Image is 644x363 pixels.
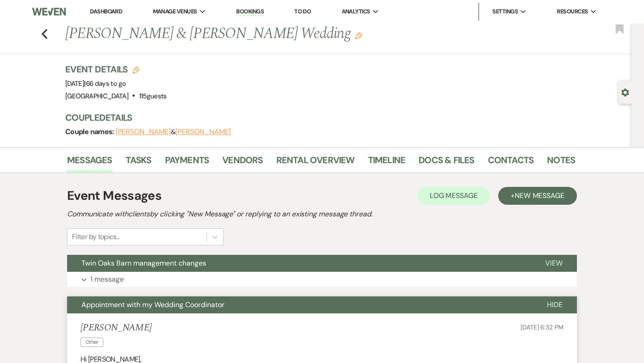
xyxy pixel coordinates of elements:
[72,232,120,242] div: Filter by topics...
[165,153,209,173] a: Payments
[65,127,115,136] span: Couple names:
[126,153,152,173] a: Tasks
[65,111,566,124] h3: Couple Details
[86,79,126,88] span: 66 days to go
[355,31,362,39] button: Edit
[65,92,128,101] span: [GEOGRAPHIC_DATA]
[80,338,103,347] span: Other
[557,7,588,16] span: Resources
[84,79,126,88] span: |
[32,2,66,21] img: Weven Logo
[531,255,577,272] button: View
[492,7,518,16] span: Settings
[533,296,577,313] button: Hide
[175,128,231,135] button: [PERSON_NAME]
[222,153,263,173] a: Vendors
[115,127,231,136] span: &
[419,153,474,173] a: Docs & Files
[294,8,311,15] a: To Do
[81,258,206,268] span: Twin Oaks Barn management changes
[488,153,534,173] a: Contacts
[67,186,161,205] h1: Event Messages
[521,323,563,331] span: [DATE] 6:32 PM
[547,300,563,309] span: Hide
[67,272,577,287] button: 1 message
[67,255,531,272] button: Twin Oaks Barn management changes
[65,23,466,45] h1: [PERSON_NAME] & [PERSON_NAME] Wedding
[430,191,478,200] span: Log Message
[81,300,225,309] span: Appointment with my Wedding Coordinator
[153,7,197,16] span: Manage Venues
[67,153,112,173] a: Messages
[139,92,167,101] span: 115 guests
[545,258,563,268] span: View
[80,322,152,333] h5: [PERSON_NAME]
[236,8,264,16] a: Bookings
[67,296,533,313] button: Appointment with my Wedding Coordinator
[417,187,490,205] button: Log Message
[90,274,124,285] p: 1 message
[65,79,126,88] span: [DATE]
[67,209,577,219] h2: Communicate with clients by clicking "New Message" or replying to an existing message thread.
[547,153,575,173] a: Notes
[368,153,406,173] a: Timeline
[90,8,122,15] a: Dashboard
[621,88,629,96] button: Open lead details
[342,7,370,16] span: Analytics
[515,191,564,200] span: New Message
[276,153,355,173] a: Rental Overview
[498,187,577,205] button: +New Message
[65,63,167,76] h3: Event Details
[115,128,171,135] button: [PERSON_NAME]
